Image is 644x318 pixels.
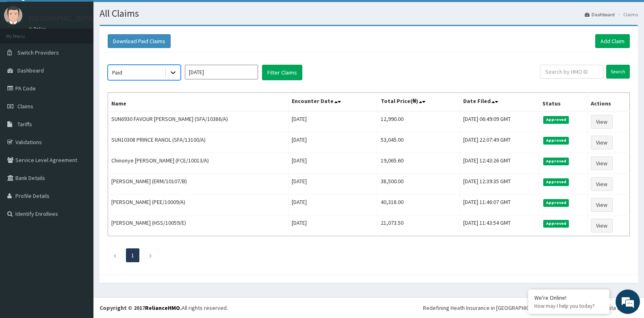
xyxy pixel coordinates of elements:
td: 38,500.00 [377,174,460,195]
span: Approved [543,178,569,186]
td: Chinonye [PERSON_NAME] (FCE/10013/A) [108,153,288,174]
strong: Copyright © 2017 . [100,304,182,311]
td: SUN6930 FAVOUR [PERSON_NAME] (SFA/10386/A) [108,111,288,132]
span: Tariffs [17,121,32,128]
img: User Image [4,6,22,24]
td: [DATE] 12:43:26 GMT [460,153,539,174]
td: [DATE] 11:43:54 GMT [460,215,539,236]
td: [DATE] [288,111,377,132]
th: Date Filed [460,93,539,112]
a: View [591,198,613,212]
td: [DATE] 11:46:07 GMT [460,195,539,215]
th: Total Price(₦) [377,93,460,112]
th: Name [108,93,288,112]
a: Next page [149,252,152,259]
li: Claims [616,11,638,18]
td: [PERSON_NAME] (HSS/10059/E) [108,215,288,236]
h1: All Claims [100,8,638,19]
p: How may I help you today? [534,303,603,309]
td: [DATE] 12:39:35 GMT [460,174,539,195]
button: Download Paid Claims [108,34,171,48]
span: Approved [543,220,569,227]
td: [PERSON_NAME] (ERM/10107/B) [108,174,288,195]
footer: All rights reserved. [93,297,644,318]
div: Redefining Heath Insurance in [GEOGRAPHIC_DATA] using Telemedicine and Data Science! [423,304,638,312]
a: View [591,177,613,191]
td: 19,065.60 [377,153,460,174]
td: [DATE] 06:49:09 GMT [460,111,539,132]
span: Claims [17,103,33,110]
button: Filter Claims [262,65,302,80]
img: d_794563401_company_1708531726252_794563401 [15,41,33,61]
span: Dashboard [17,67,44,74]
a: Dashboard [585,11,615,18]
span: Approved [543,116,569,123]
p: [GEOGRAPHIC_DATA][PERSON_NAME] [28,15,149,22]
div: Minimize live chat window [133,4,153,24]
div: Paid [112,68,122,77]
a: Add Claim [595,34,630,48]
td: [DATE] [288,174,377,195]
input: Search by HMO ID [540,65,603,79]
span: Approved [543,137,569,144]
td: 21,073.50 [377,215,460,236]
td: [PERSON_NAME] (PEE/10009/A) [108,195,288,215]
span: Approved [543,158,569,165]
input: Select Month and Year [185,65,258,79]
td: SUN10308 PRINCE RANOL (SFA/13100/A) [108,132,288,153]
td: [DATE] 22:07:49 GMT [460,132,539,153]
a: View [591,156,613,170]
td: [DATE] [288,195,377,215]
td: 40,318.00 [377,195,460,215]
span: We're online! [47,103,112,185]
td: 12,990.00 [377,111,460,132]
a: RelianceHMO [145,304,180,311]
span: Approved [543,199,569,206]
td: [DATE] [288,132,377,153]
a: View [591,136,613,149]
div: We're Online! [534,294,603,301]
a: Page 1 is your current page [131,252,134,259]
td: 53,045.00 [377,132,460,153]
a: View [591,115,613,129]
a: View [591,219,613,232]
td: [DATE] [288,215,377,236]
th: Encounter Date [288,93,377,112]
div: Chat with us now [42,46,137,56]
a: Previous page [113,252,117,259]
td: [DATE] [288,153,377,174]
span: Switch Providers [17,49,59,56]
th: Status [539,93,588,112]
th: Actions [588,93,630,112]
a: Online [28,26,48,32]
textarea: Type your message and hit 'Enter' [4,222,155,251]
input: Search [606,65,630,79]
